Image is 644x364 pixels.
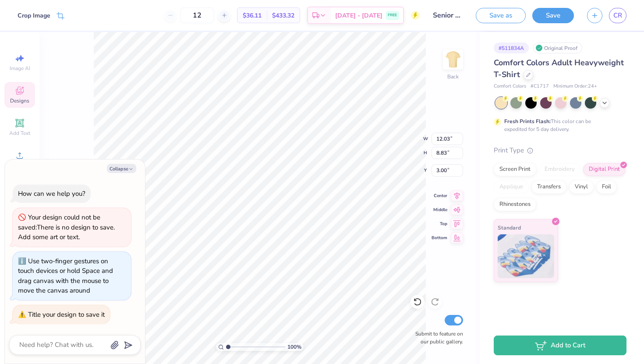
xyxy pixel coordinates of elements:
span: CR [613,11,622,21]
div: # 511834A [494,42,529,53]
img: Back [444,51,462,68]
div: Use two-finger gestures on touch devices or hold Space and drag canvas with the mouse to move the... [18,257,113,295]
div: Title your design to save it [28,310,105,319]
div: Original Proof [533,42,582,53]
div: Applique [494,180,529,194]
span: Add Text [9,130,30,137]
img: Standard [498,234,554,278]
button: Save [532,8,574,23]
span: Top [432,221,447,227]
div: Foil [596,180,617,194]
span: Image AI [10,65,30,72]
button: Collapse [107,164,136,173]
span: Standard [498,223,521,232]
span: Minimum Order: 24 + [553,83,597,90]
input: – – [180,7,214,23]
strong: Fresh Prints Flash: [504,118,551,125]
div: Transfers [531,180,566,194]
div: Embroidery [539,163,580,176]
span: Bottom [432,235,447,241]
span: FREE [388,12,397,18]
span: [DATE] - [DATE] [335,11,382,20]
span: Comfort Colors Adult Heavyweight T-Shirt [494,57,624,80]
div: This color can be expedited for 5 day delivery. [504,117,612,133]
input: Untitled Design [426,7,469,24]
button: Add to Cart [494,336,626,355]
span: $433.32 [272,11,294,20]
div: How can we help you? [18,189,85,198]
span: $36.11 [243,11,262,20]
span: Designs [10,97,29,104]
div: Crop Image [18,11,50,20]
div: Digital Print [583,163,626,176]
span: 100 % [287,343,301,351]
label: Submit to feature on our public gallery. [410,330,463,346]
button: Save as [476,8,526,23]
div: Rhinestones [494,198,536,211]
div: Screen Print [494,163,536,176]
span: Comfort Colors [494,83,526,90]
div: Your design could not be saved: There is no design to save. Add some art or text. [18,212,126,242]
span: Center [432,193,447,199]
a: CR [609,8,626,23]
div: Back [447,73,459,81]
span: # C1717 [531,83,549,90]
div: Print Type [494,145,626,155]
div: Vinyl [569,180,594,194]
span: Middle [432,207,447,213]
